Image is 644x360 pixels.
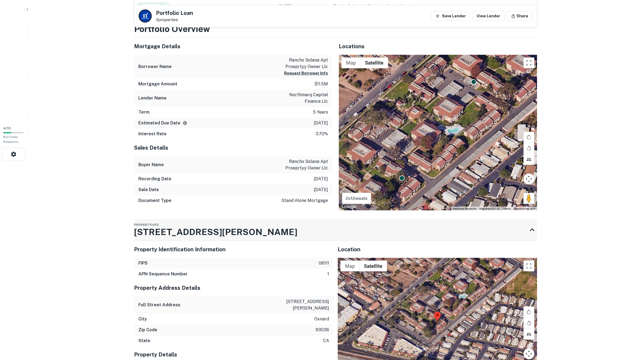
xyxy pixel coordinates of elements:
[523,154,534,165] button: Tilt map
[327,271,329,277] p: 1
[431,11,470,21] button: Save Lender
[134,351,333,359] h5: Property Details
[523,261,534,271] button: Toggle fullscreen view
[314,176,328,182] p: [DATE]
[134,144,332,152] h5: Sales Details
[314,81,328,87] p: $11.5m
[138,63,172,70] h6: Borrower Name
[334,4,405,8] span: rancho solana apt proeprtyy owner llc
[323,337,329,344] p: ca
[281,197,328,204] p: stand alone mortgage
[138,176,171,182] h6: Recording Date
[314,120,328,126] p: [DATE]
[138,162,164,168] h6: Buyer Name
[279,57,328,70] p: rancho solana apt proeprtyy owner llc
[523,132,534,143] button: Rotate map clockwise
[523,329,534,340] button: Tilt map
[359,261,387,271] button: Show satellite imagery
[138,302,180,308] h6: Full Street Address
[453,207,476,211] button: Keyboard shortcuts
[407,4,421,8] span: ($ 11.5M )
[279,92,328,105] p: northmarq capital finance llc
[156,10,193,16] h5: Portfolio Loan
[138,316,147,322] h6: City
[313,109,328,115] p: 5 years
[134,226,297,239] h3: [STREET_ADDRESS][PERSON_NAME]
[137,3,169,9] span: Mortgage + Sale
[134,223,159,226] span: Property 1 of 2
[138,271,188,277] h6: APN Sequence Number
[340,203,358,210] a: Open this area in Google Maps (opens a new window)
[3,126,11,130] span: 4 / 10
[280,298,329,311] p: [STREET_ADDRESS][PERSON_NAME]
[138,120,187,126] h6: Estimated Due Date
[134,245,333,253] h5: Property Identification Information
[314,187,328,193] p: [DATE]
[523,348,534,359] button: Map camera controls
[360,57,388,68] button: Show satellite imagery
[338,245,537,253] h5: Location
[138,81,177,87] h6: Mortgage Amount
[346,195,367,202] p: 2 of 2 results
[525,2,534,11] button: expand row
[138,337,150,344] h6: State
[279,158,328,171] p: rancho solana apt proeprtyy owner llc
[523,193,534,204] button: Drag Pegman onto the map to open Street View
[340,261,359,271] button: Show street map
[156,17,193,22] p: 2 properties
[503,207,510,210] a: Terms (opens in new tab)
[138,187,159,193] h6: Sale Date
[514,207,535,210] a: Report a map error
[479,207,500,210] span: Map data ©2025
[340,203,358,210] img: Google
[138,109,149,115] h6: Term
[316,131,328,137] p: 3.70%
[507,11,532,21] button: Share
[316,327,329,333] p: 93036
[134,219,537,241] div: Property1of2[STREET_ADDRESS][PERSON_NAME]
[523,318,534,329] button: Rotate map counterclockwise
[523,173,534,184] button: Map camera controls
[3,135,18,144] span: Borrower Requests
[339,42,537,50] h5: Locations
[138,95,167,101] h6: Lender Name
[138,197,171,204] h6: Document Type
[138,327,157,333] h6: Zip Code
[617,317,644,343] iframe: Chat Widget
[134,42,332,50] h5: Mortgage Details
[314,316,329,322] p: oxnard
[134,284,333,292] h5: Property Address Details
[341,57,360,68] button: Show street map
[134,22,537,36] h3: Portfolio Overview
[472,11,505,21] a: View Lender
[138,260,148,266] h6: FIPS
[138,131,167,137] h6: Interest Rate
[284,70,328,76] button: Request Borrower Info
[183,121,187,126] svg: Estimate is based on a standard schedule for this type of loan.
[523,307,534,317] button: Rotate map clockwise
[319,260,329,266] p: 06111
[523,143,534,154] button: Rotate map counterclockwise
[523,57,534,68] button: Toggle fullscreen view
